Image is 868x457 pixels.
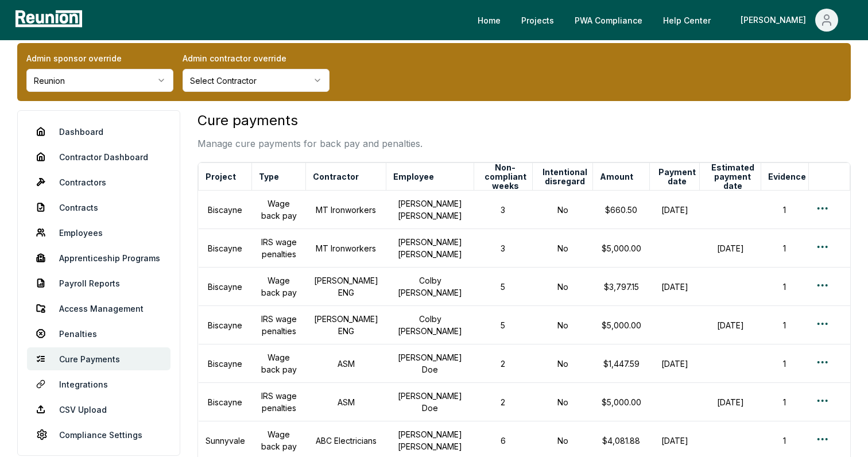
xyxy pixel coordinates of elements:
button: Amount [598,165,635,188]
p: No [539,358,586,370]
p: No [539,204,586,216]
a: Contractors [27,171,170,193]
p: 1 [768,281,801,293]
p: ASM [312,358,379,370]
p: [DATE] [707,242,754,254]
p: 3 [480,242,525,254]
a: Compliance Settings [27,423,170,446]
p: 2 [480,396,525,408]
p: [PERSON_NAME] [PERSON_NAME] [393,428,467,452]
p: [DATE] [707,396,754,408]
p: No [539,242,586,254]
p: Biscayne [206,281,245,293]
button: Contractor [311,165,361,188]
p: $3,797.15 [600,281,643,293]
p: 1 [768,204,801,216]
a: Help Center [654,9,720,32]
p: 5 [480,281,525,293]
p: 1 [768,396,801,408]
a: PWA Compliance [565,9,652,32]
button: Evidence [766,165,808,188]
p: 3 [480,204,525,216]
p: IRS wage penalties [259,313,299,337]
p: Wage back pay [259,428,299,452]
button: Payment date [654,165,699,188]
p: Colby [PERSON_NAME] [393,313,467,337]
p: [PERSON_NAME] Doe [393,351,467,375]
p: 6 [480,435,525,447]
p: [DATE] [657,435,693,447]
p: $660.50 [600,204,643,216]
p: Biscayne [206,242,245,254]
p: ASM [312,396,379,408]
p: No [539,319,586,331]
nav: Main [468,9,857,32]
p: [DATE] [707,319,754,331]
a: Dashboard [27,120,170,143]
button: Estimated payment date [704,165,761,188]
p: No [539,435,586,447]
p: No [539,281,586,293]
p: $1,447.59 [600,358,643,370]
a: Access Management [27,297,170,320]
p: [PERSON_NAME] [PERSON_NAME] [393,236,467,260]
p: 2 [480,358,525,370]
a: Contractor Dashboard [27,145,170,168]
button: Intentional disregard [537,165,592,188]
label: Admin sponsor override [26,52,173,64]
p: Sunnyvale [206,435,245,447]
a: Projects [512,9,563,32]
a: CSV Upload [27,398,170,421]
p: [PERSON_NAME] ENG [312,274,379,299]
p: [PERSON_NAME] Doe [393,390,467,414]
p: $5,000.00 [600,396,643,408]
h3: Cure payments [197,110,423,131]
p: [PERSON_NAME] [PERSON_NAME] [393,197,467,222]
a: Cure Payments [27,347,170,370]
p: $5,000.00 [600,242,643,254]
p: 1 [768,242,801,254]
button: Type [257,165,281,188]
p: 1 [768,358,801,370]
p: [PERSON_NAME] ENG [312,313,379,337]
p: MT Ironworkers [312,204,379,216]
p: [DATE] [657,358,693,370]
p: MT Ironworkers [312,242,379,254]
a: Contracts [27,196,170,219]
p: $5,000.00 [600,319,643,331]
a: Integrations [27,373,170,396]
button: [PERSON_NAME] [731,9,847,32]
p: IRS wage penalties [259,390,299,414]
p: [DATE] [657,281,693,293]
a: Home [468,9,510,32]
button: Project [203,165,238,188]
p: Biscayne [206,319,245,331]
p: 1 [768,435,801,447]
div: [PERSON_NAME] [741,9,811,32]
a: Apprenticeship Programs [27,246,170,269]
button: Non-compliant weeks [479,165,532,188]
p: Wage back pay [259,274,299,299]
label: Admin contractor override [183,52,330,64]
a: Employees [27,221,170,244]
p: No [539,396,586,408]
p: [DATE] [657,204,693,216]
p: $4,081.88 [600,435,643,447]
p: 1 [768,319,801,331]
a: Penalties [27,322,170,345]
a: Payroll Reports [27,272,170,295]
p: 5 [480,319,525,331]
p: Colby [PERSON_NAME] [393,274,467,299]
button: Employee [391,165,436,188]
p: Biscayne [206,396,245,408]
p: Manage cure payments for back pay and penalties. [197,137,423,150]
p: Biscayne [206,358,245,370]
p: Wage back pay [259,351,299,375]
p: ABC Electricians [312,435,379,447]
p: Wage back pay [259,197,299,222]
p: IRS wage penalties [259,236,299,260]
p: Biscayne [206,204,245,216]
